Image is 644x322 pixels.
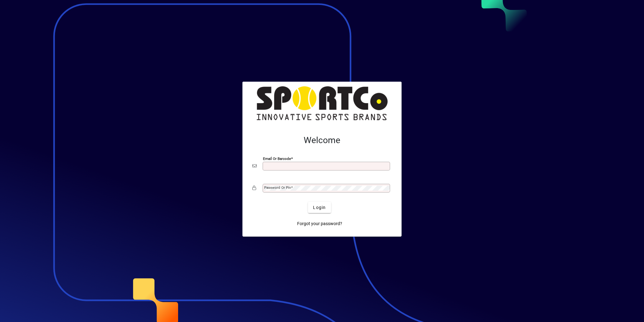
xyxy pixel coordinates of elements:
button: Login [308,202,331,213]
span: Forgot your password? [297,220,342,227]
span: Login [313,204,326,211]
h2: Welcome [252,135,392,146]
mat-label: Password or Pin [264,185,291,190]
mat-label: Email or Barcode [263,156,291,161]
a: Forgot your password? [295,218,345,229]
